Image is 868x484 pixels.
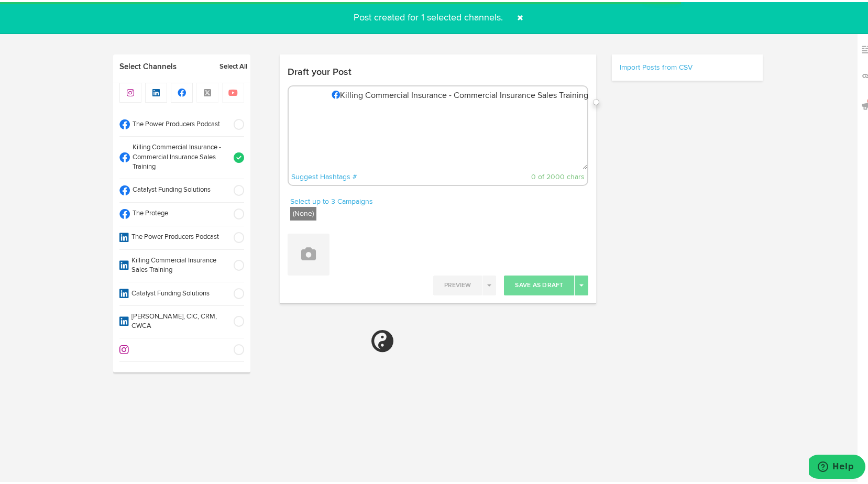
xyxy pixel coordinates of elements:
span: Killing Commercial Insurance Sales Training [129,254,227,273]
iframe: Opens a widget where you can find more information [809,453,865,479]
a: Select All [219,60,247,70]
span: The Power Producers Podcast [129,230,227,240]
a: Suggest Hashtags # [291,171,357,179]
span: The Protege [130,207,227,217]
label: (None) [290,205,316,218]
button: Preview [433,273,482,293]
span: Catalyst Funding Solutions [130,183,227,193]
span: Post created for 1 selected channels. [347,11,509,20]
span: 0 of 2000 chars [531,171,585,179]
span: Catalyst Funding Solutions [129,287,227,297]
di-null: Killing Commercial Insurance - Commercial Insurance Sales Training [332,90,588,98]
h4: Draft your Post [288,65,351,75]
a: Select up to 3 Campaigns [290,194,373,205]
span: The Power Producers Podcast [130,118,227,128]
span: [PERSON_NAME], CIC, CRM, CWCA [129,310,227,329]
a: Import Posts from CSV [620,62,693,69]
span: Killing Commercial Insurance - Commercial Insurance Sales Training [130,141,227,170]
button: Save As Draft [504,273,574,293]
a: Select Channels [113,60,214,70]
